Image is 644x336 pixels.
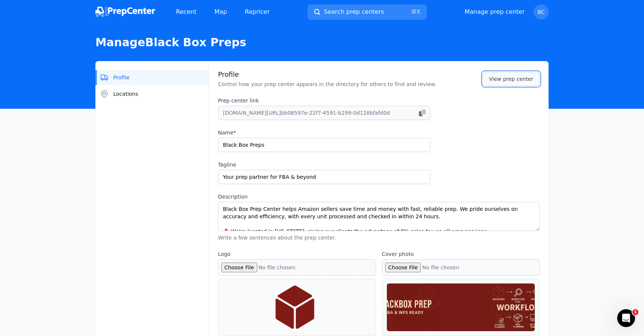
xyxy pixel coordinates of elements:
label: Prep center link [218,97,430,104]
input: ACME Prep [218,138,430,152]
span: Profile [113,74,130,81]
textarea: Black Box Prep Center helps Amazon sellers save time and money with fast, reliable prep. We pride... [218,202,540,231]
button: BC [534,4,549,19]
a: Manage prep center [464,7,525,16]
button: [DOMAIN_NAME][URL]bb08597e-22f7-4591-b299-0d128bfafd0d [218,106,430,120]
label: Tagline [218,161,430,168]
kbd: ⌘ [411,8,417,15]
a: Repricer [239,4,276,19]
label: Description [218,193,540,200]
span: [DOMAIN_NAME][URL] bb08597e-22f7-4591-b299-0d128bfafd0d [223,109,390,117]
input: We're the best in prep. [218,170,430,184]
kbd: K [417,8,421,15]
a: Map [208,4,233,19]
iframe: Intercom live chat [617,309,635,327]
p: Write a few sentences about the prep center. [218,234,540,241]
a: Recent [170,4,202,19]
label: Name* [218,129,430,136]
img: PrepCenter [95,7,155,17]
h2: Profile [218,70,436,79]
span: BC [537,9,544,15]
p: Control how your prep center appears in the directory for others to find and review. [218,80,436,88]
span: Locations [113,90,138,98]
a: View prep center [483,72,540,86]
label: Logo [218,250,376,258]
button: Search prep centers⌘K [307,4,427,20]
h1: Manage Black Box Preps [95,36,549,49]
span: 1 [632,309,638,315]
span: Search prep centers [324,7,384,16]
label: Cover photo [382,250,540,258]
